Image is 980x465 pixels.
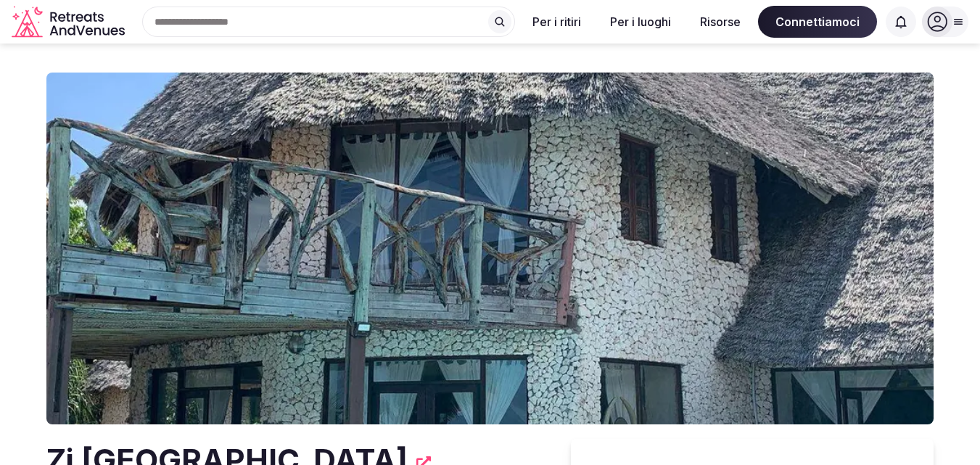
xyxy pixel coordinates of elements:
button: Risorse [688,6,752,38]
font: Risorse [700,15,741,29]
svg: Logo aziendale di ritiri e luoghi di ritrovo [12,6,128,38]
button: Per i luoghi [598,6,683,38]
button: Per i ritiri [521,6,593,38]
a: Visita la homepage [12,6,128,38]
font: Per i ritiri [532,15,581,29]
img: Foto di copertina del locale [46,73,934,424]
font: Per i luoghi [610,15,671,29]
font: Connettiamoci [775,15,860,29]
